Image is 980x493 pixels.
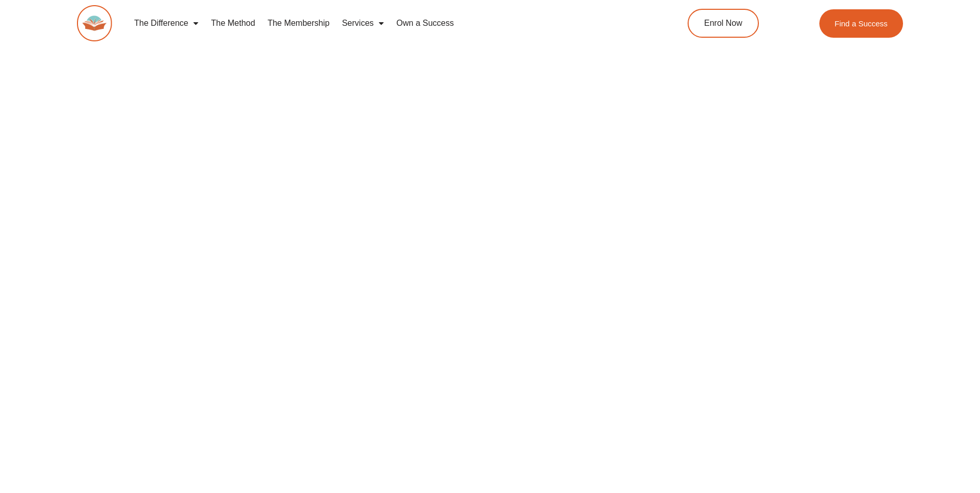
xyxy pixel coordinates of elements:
[336,11,390,35] a: Services
[390,11,460,35] a: Own a Success
[704,19,742,27] span: Enrol Now
[261,11,336,35] a: The Membership
[688,9,759,38] a: Enrol Now
[205,11,261,35] a: The Method
[819,9,904,38] a: Find a Success
[128,11,641,35] nav: Menu
[835,20,888,27] span: Find a Success
[128,11,205,35] a: The Difference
